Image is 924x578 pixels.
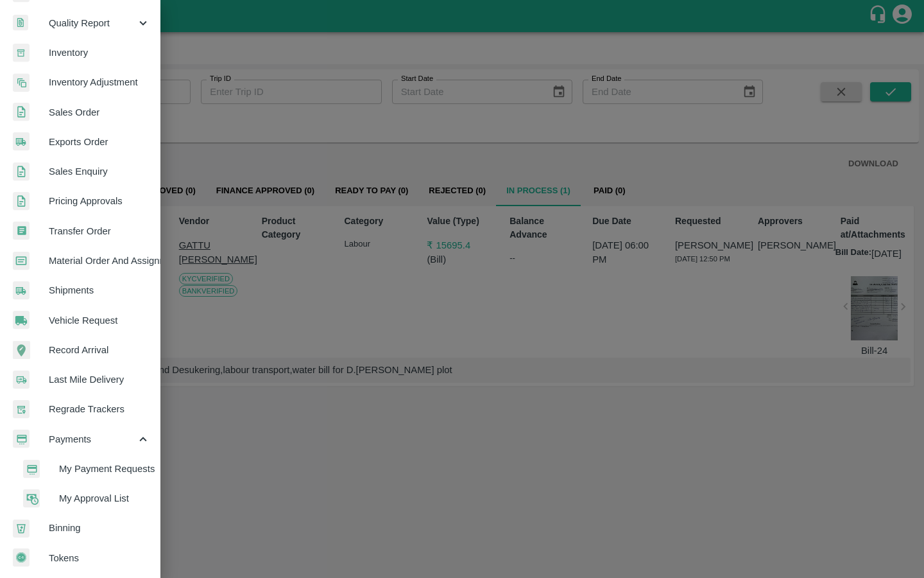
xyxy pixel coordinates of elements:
[13,400,30,419] img: whTracker
[49,164,150,179] span: Sales Enquiry
[49,432,136,446] span: Payments
[23,460,40,478] img: payment
[13,132,30,151] img: shipments
[13,430,30,448] img: payment
[49,402,150,416] span: Regrade Trackers
[10,454,160,484] a: paymentMy Payment Requests
[59,491,150,505] span: My Approval List
[49,16,136,30] span: Quality Report
[13,73,30,92] img: inventory
[13,341,30,359] img: recordArrival
[23,489,40,508] img: approval
[13,311,30,329] img: vehicle
[13,520,30,538] img: bin
[49,343,150,357] span: Record Arrival
[49,105,150,119] span: Sales Order
[10,484,160,513] a: approvalMy Approval List
[49,551,150,565] span: Tokens
[49,372,150,387] span: Last Mile Delivery
[49,46,150,60] span: Inventory
[49,313,150,328] span: Vehicle Request
[13,548,30,567] img: tokens
[13,252,30,270] img: centralMaterial
[59,462,150,476] span: My Payment Requests
[49,194,150,208] span: Pricing Approvals
[49,283,150,297] span: Shipments
[13,15,28,31] img: qualityReport
[49,75,150,89] span: Inventory Adjustment
[13,371,30,389] img: delivery
[13,162,30,181] img: sales
[13,192,30,211] img: sales
[49,135,150,149] span: Exports Order
[13,222,30,240] img: whTransfer
[13,103,30,121] img: sales
[13,281,30,300] img: shipments
[13,44,30,62] img: whInventory
[49,224,150,238] span: Transfer Order
[49,254,150,268] span: Material Order And Assignment
[49,521,150,535] span: Binning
